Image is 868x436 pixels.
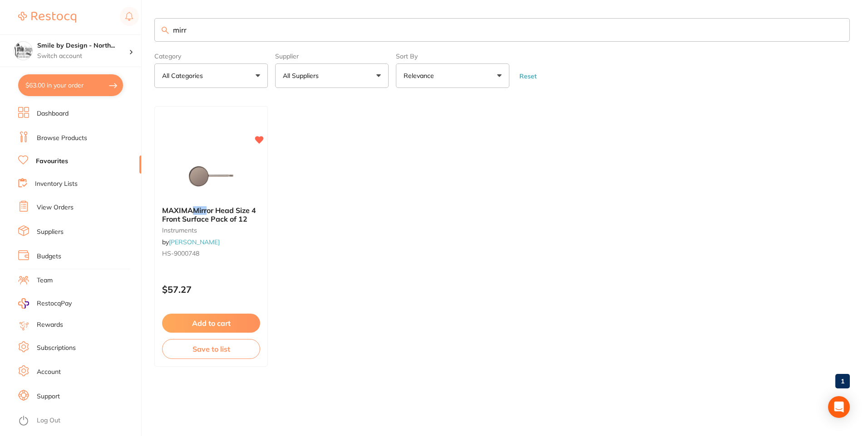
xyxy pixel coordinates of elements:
h4: Smile by Design - North Sydney [37,41,129,50]
p: Switch account [37,52,129,61]
a: Account [37,368,61,377]
span: or Head Size 4 Front Surface Pack of 12 [162,206,256,223]
div: Open Intercom Messenger [828,396,850,418]
a: Inventory Lists [35,179,78,189]
a: RestocqPay [18,298,72,309]
button: Log Out [18,414,138,428]
a: Suppliers [37,228,64,237]
p: All Suppliers [283,71,322,80]
img: MAXIMA Mirror Head Size 4 Front Surface Pack of 12 [182,154,241,199]
b: MAXIMA Mirror Head Size 4 Front Surface Pack of 12 [162,206,260,223]
span: RestocqPay [37,299,72,308]
button: All Categories [154,63,268,88]
label: Category [154,53,268,60]
button: Add to cart [162,314,260,333]
a: Favourites [36,157,68,166]
p: All Categories [162,71,207,80]
span: by [162,238,220,246]
a: View Orders [37,203,74,212]
label: Supplier [275,53,389,60]
span: MAXIMA [162,206,193,215]
a: Team [37,276,53,285]
img: Restocq Logo [18,12,76,23]
p: Relevance [404,71,438,80]
small: instruments [162,227,260,234]
button: Save to list [162,339,260,359]
a: Restocq Logo [18,7,76,28]
a: Subscriptions [37,344,76,353]
button: $63.00 in your order [18,74,123,96]
p: $57.27 [162,284,260,295]
span: HS-9000748 [162,249,199,257]
a: Support [37,392,60,401]
button: Relevance [396,63,509,88]
img: RestocqPay [18,298,29,309]
em: Mirr [193,206,207,215]
input: Search Favourite Products [154,18,850,42]
a: 1 [835,372,850,390]
a: Budgets [37,252,61,261]
button: All Suppliers [275,63,389,88]
a: Dashboard [37,109,69,118]
a: Log Out [37,416,60,425]
a: [PERSON_NAME] [169,238,220,246]
img: Smile by Design - North Sydney [14,42,32,60]
a: Browse Products [37,134,87,143]
label: Sort By [396,53,509,60]
a: Rewards [37,320,63,329]
button: Reset [517,72,539,80]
